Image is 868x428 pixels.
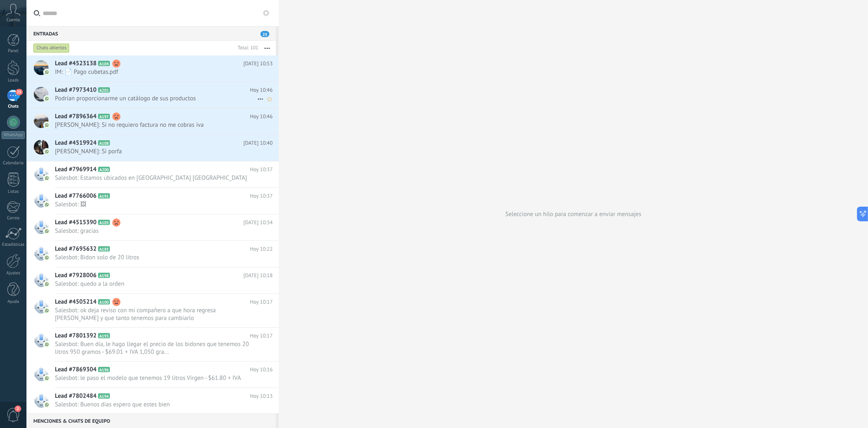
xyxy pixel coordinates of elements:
a: Lead #7695632 A185 Hoy 10:22 Salesbot: Bidon solo de 20 litros [26,241,279,267]
span: Lead #7695632 [55,245,96,253]
span: Salesbot: gracias [55,227,257,235]
div: Menciones & Chats de equipo [26,413,276,428]
a: Lead #7869304 A196 Hoy 10:16 Salesbot: le paso el modelo que tenemos 19 litros Virgen - $61.80 + IVA [26,362,279,388]
img: com.amocrm.amocrmwa.svg [44,375,50,381]
span: Lead #4515390 [55,218,96,227]
a: Lead #4515390 A105 [DATE] 10:34 Salesbot: gracias [26,214,279,240]
span: Podrían proporcionarme un catálogo de sus productos [55,95,257,102]
img: com.amocrm.amocrmwa.svg [44,308,50,313]
span: Hoy 10:46 [250,86,273,94]
span: Hoy 10:22 [250,245,273,253]
div: Total: 101 [234,44,258,52]
span: 25 [260,31,269,37]
a: Lead #4505214 A100 Hoy 10:17 Salesbot: ok deja reviso con mi compañero a que hora regresa [PERSON... [26,294,279,327]
img: com.amocrm.amocrmwa.svg [44,175,50,181]
span: Lead #7801392 [55,332,96,340]
div: Ayuda [2,299,25,304]
span: 2 [15,406,21,412]
span: A201 [98,87,110,93]
span: A108 [98,140,110,146]
span: Hoy 10:46 [250,113,273,121]
img: com.amocrm.amocrmwa.svg [44,122,50,128]
span: Lead #7869304 [55,366,96,374]
span: A185 [98,246,110,252]
span: Hoy 10:17 [250,298,273,306]
span: A105 [98,220,110,225]
span: Lead #4519924 [55,139,96,147]
span: [DATE] 10:53 [243,60,273,68]
a: Lead #7928006 A198 [DATE] 10:18 Salesbot: quedo a la orden [26,267,279,293]
span: Lead #7802484 [55,392,96,400]
a: Lead #4519924 A108 [DATE] 10:40 [PERSON_NAME]: Si porfa [26,135,279,161]
div: Leads [2,78,25,83]
span: [DATE] 10:18 [243,271,273,280]
img: com.amocrm.amocrmwa.svg [44,255,50,260]
img: com.amocrm.amocrmwa.svg [44,69,50,75]
span: [PERSON_NAME]: Si no requiero factura no me cobras iva [55,121,257,129]
span: Lead #4505214 [55,298,96,306]
img: com.amocrm.amocrmwa.svg [44,281,50,287]
span: [DATE] 10:34 [243,218,273,227]
span: Hoy 10:37 [250,192,273,200]
div: Estadísticas [2,242,25,247]
div: WhatsApp [2,131,25,139]
a: Lead #7802484 A194 Hoy 10:13 Salesbot: Buenos dias espero que estes bien [26,388,279,414]
span: Lead #7969914 [55,165,96,174]
span: Hoy 10:16 [250,366,273,374]
div: Listas [2,189,25,194]
span: A196 [98,367,110,372]
a: Lead #4523138 A104 [DATE] 10:53 IM: 📄 Pago cubetas.pdf [26,55,279,82]
span: A104 [98,61,110,66]
div: Calendario [2,161,25,166]
span: Salesbot: Buen día, le hago llegar el precio de los bidones que tenemos 20 litros 950 gramos - $6... [55,340,257,356]
span: Lead #7928006 [55,271,96,280]
a: Lead #7801392 A193 Hoy 10:17 Salesbot: Buen día, le hago llegar el precio de los bidones que tene... [26,328,279,361]
span: Hoy 10:13 [250,392,273,400]
button: Más [258,41,276,55]
span: Hoy 10:37 [250,165,273,174]
a: Lead #7969914 A200 Hoy 10:37 Salesbot: Estamos ubicados en [GEOGRAPHIC_DATA] [GEOGRAPHIC_DATA] [26,161,279,188]
span: [PERSON_NAME]: Si porfa [55,148,257,155]
span: Salesbot: quedo a la orden [55,280,257,288]
img: com.amocrm.amocrmwa.svg [44,149,50,154]
span: A191 [98,193,110,199]
img: com.amocrm.amocrmwa.svg [44,96,50,101]
a: Lead #7973410 A201 Hoy 10:46 Podrían proporcionarme un catálogo de sus productos [26,82,279,108]
span: Lead #7973410 [55,86,96,94]
div: Entradas [26,26,276,41]
span: A197 [98,114,110,119]
div: Panel [2,49,25,54]
span: Salesbot: Buenos dias espero que estes bien [55,401,257,408]
div: Chats [2,104,25,109]
span: Lead #7896364 [55,113,96,121]
span: A193 [98,333,110,338]
span: A100 [98,299,110,304]
img: com.amocrm.amocrmwa.svg [44,228,50,234]
div: Chats abiertos [33,43,70,53]
span: [DATE] 10:40 [243,139,273,147]
a: Lead #7766006 A191 Hoy 10:37 Salesbot: 🖼 [26,188,279,214]
a: Lead #7896364 A197 Hoy 10:46 [PERSON_NAME]: Si no requiero factura no me cobras iva [26,108,279,135]
span: A194 [98,393,110,399]
span: Cuenta [7,18,20,23]
span: A200 [98,167,110,172]
div: Correo [2,216,25,221]
span: Lead #4523138 [55,60,96,68]
span: 25 [15,89,22,95]
span: Salesbot: 🖼 [55,201,257,208]
span: A198 [98,273,110,278]
img: com.amocrm.amocrmwa.svg [44,202,50,207]
img: com.amocrm.amocrmwa.svg [44,342,50,347]
img: com.amocrm.amocrmwa.svg [44,402,50,408]
span: Salesbot: ok deja reviso con mi compañero a que hora regresa [PERSON_NAME] y que tanto tenemos pa... [55,307,257,322]
span: Lead #7766006 [55,192,96,200]
span: Salesbot: Bidon solo de 20 litros [55,254,257,261]
span: Salesbot: le paso el modelo que tenemos 19 litros Virgen - $61.80 + IVA [55,374,257,382]
div: Ajustes [2,271,25,276]
span: IM: 📄 Pago cubetas.pdf [55,68,257,76]
span: Hoy 10:17 [250,332,273,340]
span: Salesbot: Estamos ubicados en [GEOGRAPHIC_DATA] [GEOGRAPHIC_DATA] [55,174,257,182]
